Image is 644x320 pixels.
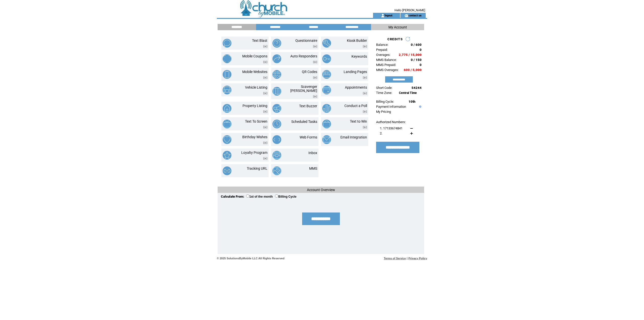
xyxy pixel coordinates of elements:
[242,54,267,58] a: Mobile Coupons
[272,120,281,128] img: scheduled-tasks.png
[223,166,231,175] img: tracking-url.png
[418,105,421,108] img: help.gif
[313,76,317,79] img: video.png
[275,195,296,198] label: Billing Cycle
[345,85,367,89] a: Appointments
[376,48,388,52] span: Prepaid:
[272,151,281,160] img: inbox.png
[247,166,267,170] a: Tracking URL
[272,104,281,113] img: text-buzzer.png
[394,9,425,12] span: Hello [PERSON_NAME]
[290,54,317,58] a: Auto Responders
[299,104,317,108] a: Text Buzzer
[243,104,267,108] a: Property Listing
[407,257,408,260] span: |
[223,151,231,160] img: loyalty-program.png
[385,14,392,17] a: logout
[300,135,317,139] a: Web Forms
[272,54,281,63] img: auto-responders.png
[376,86,392,90] span: Short Code:
[376,58,397,62] span: MMS Balance:
[388,25,407,29] span: My Account
[351,54,367,58] a: Keywords
[223,104,231,113] img: property-listing.png
[404,68,422,72] span: 600 / 5,000
[246,195,273,198] label: 1st of the month
[245,85,267,89] a: Vehicle Listing
[308,151,317,155] a: Inbox
[363,76,367,79] img: video.png
[263,157,267,160] img: video.png
[387,37,403,41] span: CREDITS
[340,135,367,139] a: Email Integration
[380,131,382,135] span: 2.
[242,70,267,74] a: Mobile Websites
[263,92,267,95] img: video.png
[223,54,231,63] img: mobile-coupons.png
[411,58,422,62] span: 0 / 150
[263,61,267,63] img: video.png
[263,141,267,144] img: video.png
[380,126,403,130] span: 1. 17133674841
[376,105,406,109] a: Payment Information
[313,95,317,98] img: video.png
[409,100,415,103] span: 10th
[322,104,331,113] img: conduct-a-poll.png
[263,76,267,79] img: video.png
[275,194,278,198] input: Billing Cycle
[309,166,317,170] a: MMS
[246,194,249,198] input: 1st of the month
[290,85,317,93] a: Scavenger [PERSON_NAME]
[384,257,406,260] a: Terms of Service
[322,54,331,63] img: keywords.png
[376,63,396,67] span: MMS Prepaid:
[408,257,427,260] a: Privacy Policy
[376,91,392,95] span: Time Zone:
[399,53,422,57] span: 2,775 / 15,000
[411,43,422,47] span: 0 / 600
[223,70,231,79] img: mobile-websites.png
[291,120,317,124] a: Scheduled Tasks
[302,70,317,74] a: QR Codes
[420,48,422,52] span: 0
[223,135,231,144] img: birthday-wishes.png
[263,45,267,48] img: video.png
[376,100,394,103] span: Billing Cycle:
[241,151,267,155] a: Loyalty Program
[420,63,422,67] span: 0
[223,86,231,94] img: vehicle-listing.png
[322,70,331,79] img: landing-pages.png
[412,86,422,90] span: 54244
[376,43,388,47] span: Balance:
[405,14,408,18] img: contact_us_icon.gif
[322,135,331,144] img: email-integration.png
[242,135,267,139] a: Birthday Wishes
[408,14,422,17] a: contact us
[313,61,317,63] img: video.png
[272,87,281,96] img: scavenger-hunt.png
[344,104,367,108] a: Conduct a Poll
[350,119,367,123] a: Text to Win
[363,45,367,48] img: video.png
[347,39,367,43] a: Kiosk Builder
[363,110,367,113] img: video.png
[263,110,267,113] img: video.png
[381,14,385,18] img: account_icon.gif
[376,120,406,124] span: Authorized Numbers:
[376,53,390,57] span: Overages:
[344,70,367,74] a: Landing Pages
[399,91,417,95] span: Central Time
[295,39,317,43] a: Questionnaire
[363,126,367,129] img: video.png
[272,70,281,79] img: qr-codes.png
[322,39,331,48] img: kiosk-builder.png
[223,120,231,128] img: text-to-screen.png
[245,119,267,123] a: Text To Screen
[252,39,267,43] a: Text Blast
[313,45,317,48] img: video.png
[322,86,331,94] img: appointments.png
[263,126,267,129] img: video.png
[223,39,231,48] img: text-blast.png
[217,257,285,260] span: © 2025 SolutionsByMobile LLC All Rights Reserved
[363,92,367,95] img: video.png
